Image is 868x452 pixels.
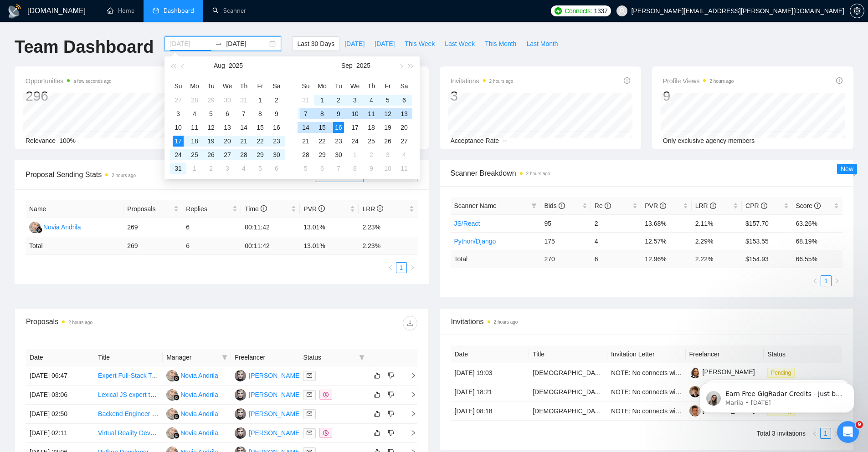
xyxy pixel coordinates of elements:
img: logo [7,4,22,19]
a: 1 [821,276,831,286]
div: 13 [399,108,410,119]
td: 2025-08-09 [268,107,285,121]
th: Sa [396,79,412,93]
div: 16 [271,122,282,133]
img: MP [235,389,246,401]
a: MP[PERSON_NAME] [235,429,301,436]
td: 2025-08-16 [268,121,285,134]
th: Th [236,79,252,93]
td: 2025-09-10 [347,107,363,121]
div: 15 [317,122,328,133]
a: [DEMOGRAPHIC_DATA] Speakers of Polish – Talent Bench for Future Managed Services Recording Projects [533,407,842,415]
span: filter [359,355,365,360]
div: 20 [222,136,233,147]
button: Last Month [521,36,563,51]
td: 2025-09-02 [203,162,219,175]
span: left [812,278,818,284]
div: [PERSON_NAME] [249,390,301,400]
td: 2025-08-06 [219,107,236,121]
th: Proposals [123,200,182,218]
button: setting [850,4,864,18]
div: 30 [271,149,282,160]
td: 2025-07-31 [236,93,252,107]
td: 2025-10-03 [380,148,396,162]
div: 2 [366,149,377,160]
div: 28 [238,149,249,160]
span: dislike [388,429,394,437]
span: info-circle [836,77,842,84]
div: Novia Andrila [180,409,218,419]
span: right [834,278,840,284]
td: 2025-08-24 [170,148,186,162]
button: like [372,370,383,381]
td: 2025-09-25 [363,134,380,148]
div: 30 [333,149,344,160]
div: 16 [333,122,344,133]
td: 2025-08-01 [252,93,268,107]
span: mail [307,411,312,416]
td: 2025-08-28 [236,148,252,162]
span: dislike [388,410,394,417]
td: 2025-08-14 [236,121,252,134]
td: 2025-10-01 [347,148,363,162]
div: 1 [255,95,266,106]
a: NANovia Andrila [166,391,218,398]
td: 2025-08-08 [252,107,268,121]
td: 2025-09-12 [380,107,396,121]
h1: Team Dashboard [15,36,154,58]
td: 2025-08-03 [170,107,186,121]
td: 2025-08-12 [203,121,219,134]
th: We [347,79,363,93]
td: 2025-08-19 [203,134,219,148]
td: 2025-08-10 [170,121,186,134]
div: 23 [333,136,344,147]
button: Last Week [440,36,480,51]
td: 2025-09-26 [380,134,396,148]
span: 1337 [594,6,607,16]
span: Relevance [26,137,56,144]
button: [DATE] [339,36,370,51]
span: filter [222,355,227,360]
span: download [403,320,417,327]
div: 1 [317,95,328,106]
a: Python/Django [454,238,496,245]
div: 28 [189,95,200,106]
time: 2 hours ago [709,79,734,84]
td: 2025-09-22 [314,134,330,148]
td: 2025-10-04 [396,148,412,162]
span: like [374,410,380,417]
td: 2025-08-29 [252,148,268,162]
td: 2025-09-15 [314,121,330,134]
td: 2025-08-25 [186,148,203,162]
span: -- [503,137,507,144]
span: Only exclusive agency members [663,137,755,144]
td: 2025-08-11 [186,121,203,134]
div: 27 [399,136,410,147]
a: Backend Engineer for B2B Saas [98,410,190,417]
a: [DEMOGRAPHIC_DATA] Speakers of Polish – Talent Bench for Future Managed Services Recording Projects [533,388,842,396]
th: Replies [182,200,241,218]
button: [DATE] [370,36,400,51]
button: like [372,389,383,400]
p: Message from Mariia, sent 2w ago [40,35,157,43]
div: 31 [238,95,249,106]
td: 2025-09-01 [314,93,330,107]
td: 2025-09-11 [363,107,380,121]
span: Profile Views [663,76,734,86]
a: JS/React [454,220,480,227]
td: 2025-09-20 [396,121,412,134]
span: info-circle [624,77,630,84]
div: 17 [173,136,184,147]
a: NANovia Andrila [166,429,218,436]
div: 26 [205,149,216,160]
span: left [388,265,393,270]
td: 2025-09-01 [186,162,203,175]
span: right [410,265,415,270]
div: 5 [382,95,393,106]
div: 3 [451,87,514,105]
button: dislike [385,427,396,438]
div: 23 [271,136,282,147]
div: 25 [366,136,377,147]
div: 24 [349,136,360,147]
iframe: Intercom live chat [837,421,859,443]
